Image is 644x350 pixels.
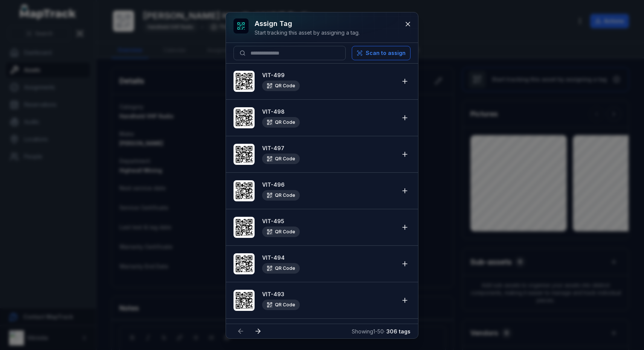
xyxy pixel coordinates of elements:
strong: VIT-493 [262,291,395,298]
div: QR Code [262,117,300,128]
div: QR Code [262,300,300,310]
strong: VIT-496 [262,181,395,189]
span: Showing 1 - 50 · [352,328,411,335]
div: QR Code [262,190,300,201]
div: QR Code [262,154,300,164]
div: QR Code [262,263,300,274]
strong: VIT-498 [262,108,395,116]
div: QR Code [262,227,300,237]
strong: VIT-497 [262,145,395,152]
div: Start tracking this asset by assigning a tag. [255,29,360,37]
strong: VIT-494 [262,254,395,262]
h3: Assign tag [255,18,360,29]
div: QR Code [262,81,300,91]
strong: VIT-495 [262,218,395,225]
button: Scan to assign [352,46,411,60]
strong: VIT-499 [262,72,395,79]
strong: 306 tags [386,328,411,335]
